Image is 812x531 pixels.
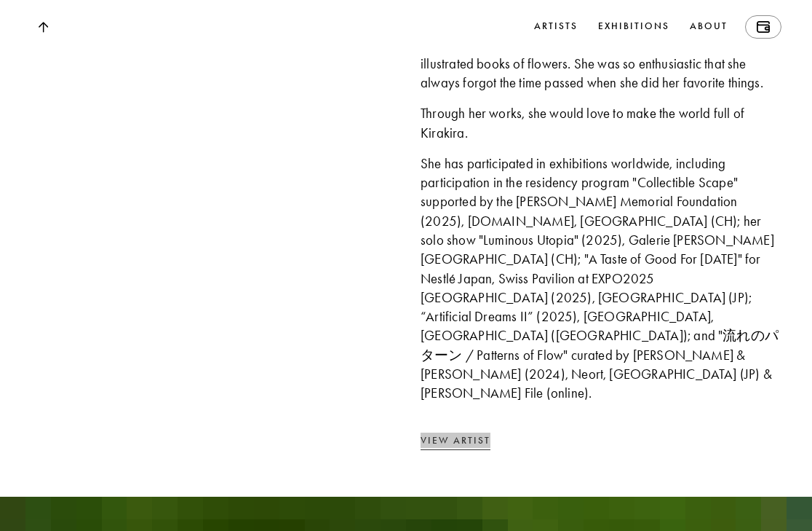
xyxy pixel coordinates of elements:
a: About [687,15,731,39]
a: Artists [531,15,581,39]
div: She has participated in exhibitions worldwide, including participation in the residency program "... [421,154,781,404]
div: Through her works, she would love to make the world full of Kirakira. [421,104,781,143]
a: Exhibitions [595,15,672,39]
img: Wallet icon [757,21,770,33]
img: Top [38,22,48,33]
a: View Artist [421,433,781,448]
